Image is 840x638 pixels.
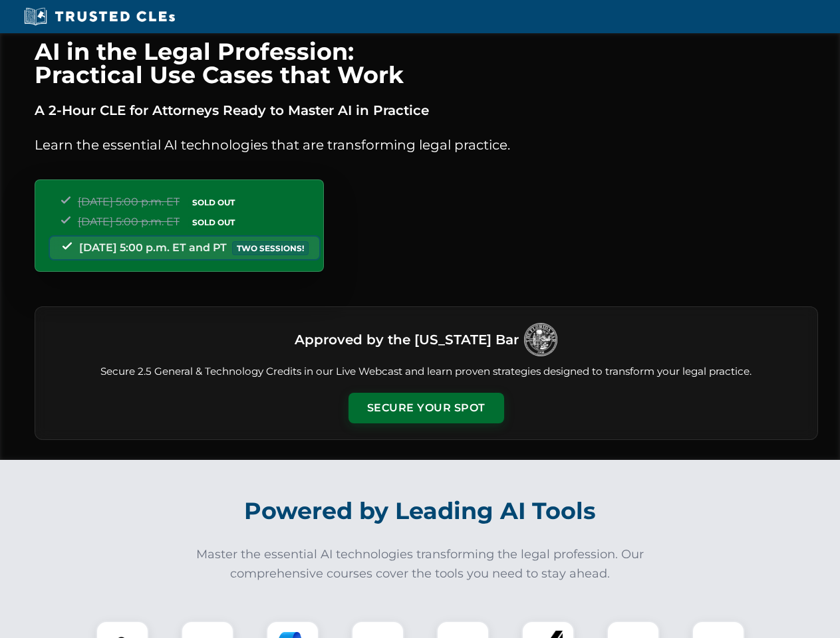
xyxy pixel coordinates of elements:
p: Secure 2.5 General & Technology Credits in our Live Webcast and learn proven strategies designed ... [51,364,801,379]
h3: Approved by the [US_STATE] Bar [295,328,519,352]
p: Master the essential AI technologies transforming the legal profession. Our comprehensive courses... [188,545,653,584]
p: A 2-Hour CLE for Attorneys Ready to Master AI in Practice [35,100,818,121]
span: [DATE] 5:00 p.m. ET [78,195,180,208]
span: SOLD OUT [188,195,239,209]
p: Learn the essential AI technologies that are transforming legal practice. [35,134,818,156]
button: Secure Your Spot [349,393,504,423]
span: [DATE] 5:00 p.m. ET [78,215,180,228]
h2: Powered by Leading AI Tools [52,488,789,534]
span: SOLD OUT [188,215,239,229]
img: Logo [524,323,557,356]
h1: AI in the Legal Profession: Practical Use Cases that Work [35,40,818,86]
img: Trusted CLEs [20,7,179,27]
